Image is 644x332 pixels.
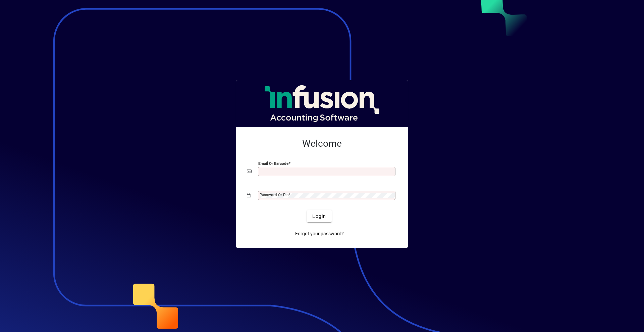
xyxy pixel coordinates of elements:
[295,230,344,237] span: Forgot your password?
[260,192,288,197] mat-label: Password or Pin
[258,161,288,166] mat-label: Email or Barcode
[247,138,397,149] h2: Welcome
[312,213,326,220] span: Login
[307,210,331,222] button: Login
[292,228,346,240] a: Forgot your password?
